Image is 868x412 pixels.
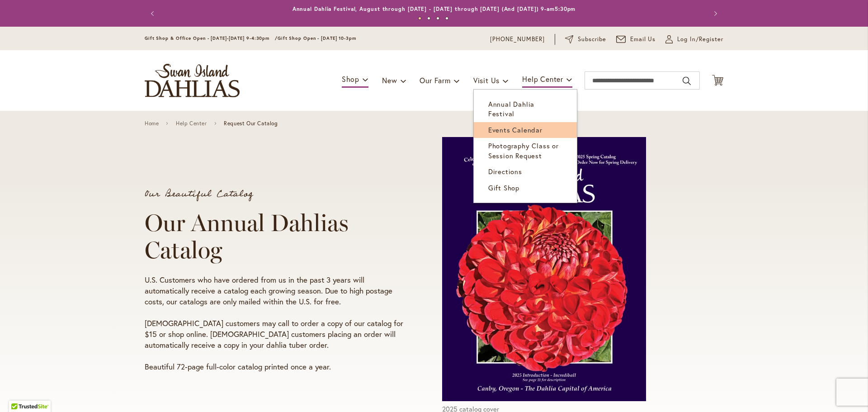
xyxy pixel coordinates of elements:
[565,35,606,44] a: Subscribe
[145,189,408,199] p: Our Beautiful Catalog
[145,5,163,23] button: Previous
[522,74,563,84] span: Help Center
[488,99,534,118] span: Annual Dahlia Festival
[145,275,408,307] p: U.S. Customers who have ordered from us in the past 3 years will automatically receive a catalog ...
[420,76,450,85] span: Our Farm
[436,17,439,20] button: 3 of 4
[427,17,430,20] button: 2 of 4
[145,318,408,350] p: [DEMOGRAPHIC_DATA] customers may call to order a copy of our catalog for $15 or shop online. [DEM...
[665,35,723,44] a: Log In/Register
[145,209,408,264] h1: Our Annual Dahlias Catalog
[490,35,545,44] a: [PHONE_NUMBER]
[473,76,500,85] span: Visit Us
[488,141,559,160] span: Photography Class or Session Request
[445,17,448,20] button: 4 of 4
[382,76,397,85] span: New
[145,120,159,127] a: Home
[488,125,542,134] span: Events Calendar
[630,35,656,44] span: Email Us
[176,120,207,127] a: Help Center
[488,183,519,192] span: Gift Shop
[145,35,278,41] span: Gift Shop & Office Open - [DATE]-[DATE] 9-4:30pm /
[677,35,723,44] span: Log In/Register
[418,17,421,20] button: 1 of 4
[488,167,522,176] span: Directions
[224,120,278,127] span: Request Our Catalog
[292,5,576,12] a: Annual Dahlia Festival, August through [DATE] - [DATE] through [DATE] (And [DATE]) 9-am5:30pm
[705,5,723,23] button: Next
[342,74,359,84] span: Shop
[145,361,408,372] p: Beautiful 72-page full-color catalog printed once a year.
[442,137,646,401] img: 2025 catalog cover
[616,35,656,44] a: Email Us
[145,64,240,97] a: store logo
[578,35,606,44] span: Subscribe
[278,35,356,41] span: Gift Shop Open - [DATE] 10-3pm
